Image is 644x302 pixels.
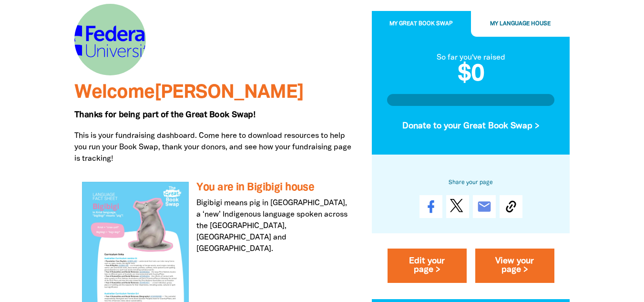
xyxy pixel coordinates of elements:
[477,199,492,215] i: email
[372,11,471,37] button: My Great Book Swap
[475,249,554,283] a: View your page >
[389,21,453,27] span: My Great Book Swap
[471,11,570,37] button: My Language House
[446,196,469,219] a: Post
[388,249,467,283] a: Edit your page >
[74,84,304,102] span: Welcome [PERSON_NAME]
[387,63,555,86] h2: $0
[500,196,522,219] button: Copy Link
[387,52,555,63] div: So far you've raised
[473,196,496,219] a: email
[490,21,551,27] span: My Language House
[74,130,358,165] p: This is your fundraising dashboard. Come here to download resources to help you run your Book Swa...
[387,114,555,139] button: Donate to your Great Book Swap >
[419,196,442,219] a: Share
[387,177,555,188] h6: Share your page
[196,182,349,194] h3: You are in Bigibigi house
[74,111,256,119] span: Thanks for being part of the Great Book Swap!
